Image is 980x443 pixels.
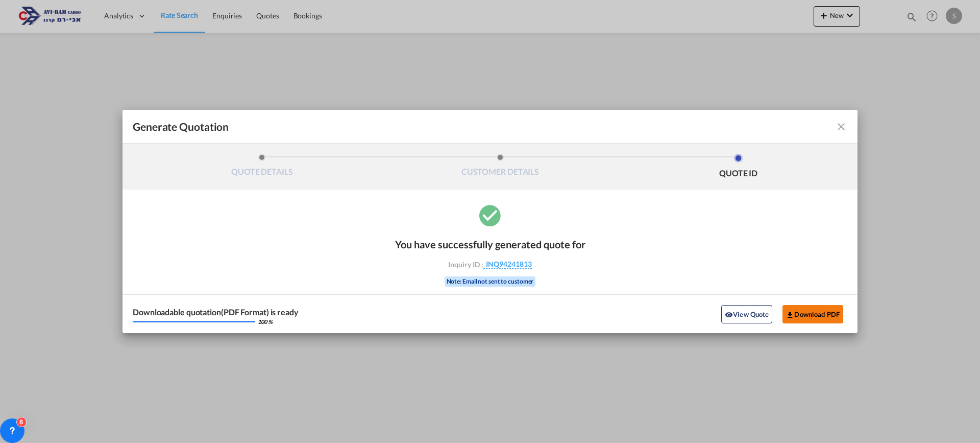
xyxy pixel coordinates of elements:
[835,121,847,133] md-icon: icon-close fg-AAA8AD cursor m-0
[122,110,857,333] md-dialog: Generate QuotationQUOTE ...
[721,305,772,323] button: icon-eyeView Quote
[786,311,794,319] md-icon: icon-download
[725,311,733,319] md-icon: icon-eye
[143,154,381,181] li: QUOTE DETAILS
[133,120,229,133] span: Generate Quotation
[133,308,299,316] div: Downloadable quotation(PDF Format) is ready
[395,238,585,250] div: You have successfully generated quote for
[477,202,503,228] md-icon: icon-checkbox-marked-circle
[483,260,532,269] span: INQ94241813
[445,276,536,287] div: Note: Email not sent to customer
[782,305,843,323] button: Download PDF
[381,154,620,181] li: CUSTOMER DETAILS
[258,319,273,324] div: 100 %
[619,154,857,181] li: QUOTE ID
[431,260,549,269] div: Inquiry ID :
